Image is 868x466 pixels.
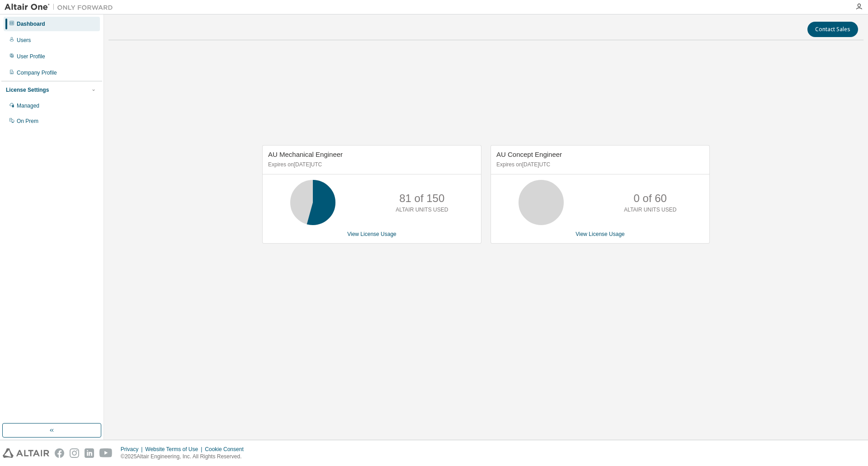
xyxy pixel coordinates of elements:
span: AU Mechanical Engineer [268,151,343,158]
a: View License Usage [576,231,625,237]
p: 81 of 150 [399,191,444,206]
div: On Prem [17,118,38,125]
img: altair_logo.svg [3,448,49,458]
div: Managed [17,102,39,109]
div: Cookie Consent [205,446,249,453]
p: ALTAIR UNITS USED [624,206,676,214]
img: linkedin.svg [85,448,94,458]
div: Privacy [121,446,145,453]
span: AU Concept Engineer [496,151,562,158]
div: Website Terms of Use [145,446,205,453]
img: Altair One [5,3,118,12]
a: View License Usage [347,231,396,237]
p: Expires on [DATE] UTC [268,161,473,169]
img: facebook.svg [55,448,64,458]
div: Company Profile [17,69,57,76]
img: youtube.svg [99,448,113,458]
div: User Profile [17,53,45,60]
button: Contact Sales [807,22,858,37]
div: Dashboard [17,20,45,28]
p: Expires on [DATE] UTC [496,161,702,169]
p: © 2025 Altair Engineering, Inc. All Rights Reserved. [121,453,249,461]
div: Users [17,37,31,44]
div: License Settings [6,86,49,94]
p: 0 of 60 [634,191,667,206]
p: ALTAIR UNITS USED [396,206,448,214]
img: instagram.svg [70,448,79,458]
